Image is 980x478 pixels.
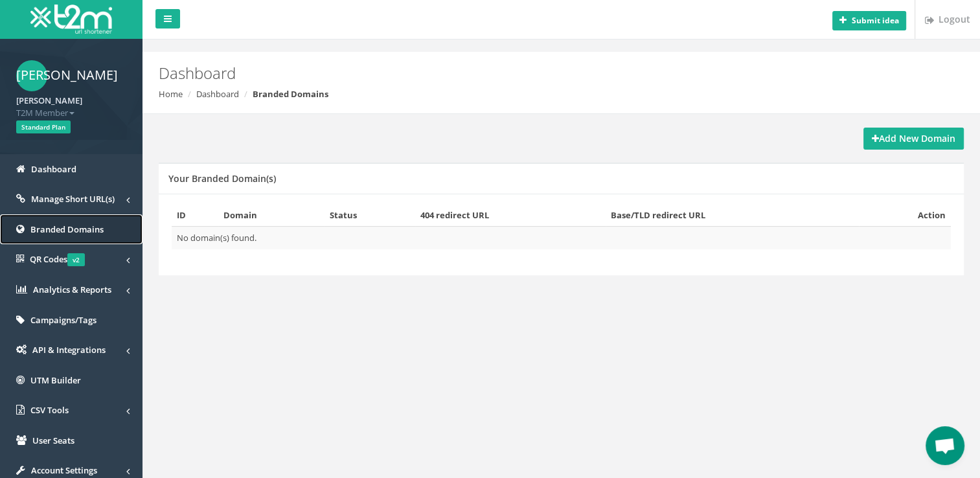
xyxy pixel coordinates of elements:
[32,435,74,446] span: User Seats
[33,284,111,295] span: Analytics & Reports
[168,174,276,183] h5: Your Branded Domain(s)
[196,88,239,100] a: Dashboard
[863,128,964,150] a: Add New Domain
[606,204,859,227] th: Base/TLD redirect URL
[218,204,325,227] th: Domain
[30,404,69,416] span: CSV Tools
[30,5,112,34] img: T2M
[832,11,906,30] button: Submit idea
[32,344,106,356] span: API & Integrations
[16,95,82,106] strong: [PERSON_NAME]
[16,120,71,133] span: Standard Plan
[325,204,415,227] th: Status
[31,193,115,205] span: Manage Short URL(s)
[31,464,97,476] span: Account Settings
[16,91,126,119] a: [PERSON_NAME] T2M Member
[31,163,76,175] span: Dashboard
[852,15,899,26] b: Submit idea
[30,374,81,386] span: UTM Builder
[30,223,104,235] span: Branded Domains
[30,253,85,265] span: QR Codes
[253,88,328,100] strong: Branded Domains
[872,132,955,144] strong: Add New Domain
[172,227,951,249] td: No domain(s) found.
[67,253,85,266] span: v2
[16,60,47,91] span: [PERSON_NAME]
[415,204,606,227] th: 404 redirect URL
[926,426,964,465] div: Open chat
[159,65,826,82] h2: Dashboard
[172,204,218,227] th: ID
[159,88,183,100] a: Home
[30,314,97,326] span: Campaigns/Tags
[859,204,951,227] th: Action
[16,107,126,119] span: T2M Member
